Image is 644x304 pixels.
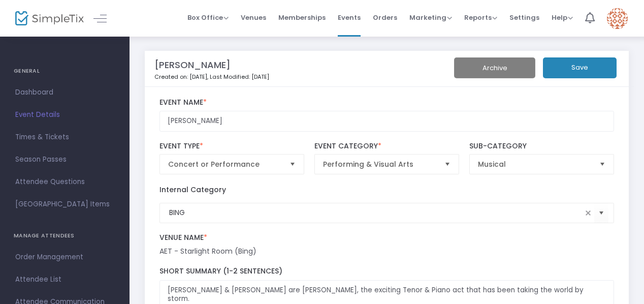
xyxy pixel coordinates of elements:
[323,159,437,169] span: Performing & Visual Arts
[552,13,573,22] span: Help
[15,273,114,286] span: Attendee List
[478,159,592,169] span: Musical
[454,57,535,78] button: Archive
[594,202,608,223] button: Select
[595,155,609,174] button: Select
[207,73,269,81] span: , Last Modified: [DATE]
[15,153,114,166] span: Season Passes
[15,86,114,99] span: Dashboard
[582,207,594,219] span: clear
[154,58,231,72] m-panel-title: [PERSON_NAME]
[338,5,361,31] span: Events
[285,155,300,174] button: Select
[14,226,116,246] h4: MANAGE ATTENDEES
[169,207,583,218] input: Select Event Internal Category
[14,61,116,81] h4: GENERAL
[154,73,464,81] p: Created on: [DATE]
[159,111,615,132] input: Enter Event Name
[278,5,326,31] span: Memberships
[373,5,397,31] span: Orders
[159,98,615,107] label: Event Name
[159,142,305,151] label: Event Type
[15,131,114,144] span: Times & Tickets
[159,246,615,257] div: AET - Starlight Room (Bing)
[159,266,282,276] span: Short Summary (1-2 Sentences)
[314,142,460,151] label: Event Category
[543,57,617,78] button: Save
[15,198,114,211] span: [GEOGRAPHIC_DATA] Items
[15,175,114,189] span: Attendee Questions
[241,5,266,31] span: Venues
[159,185,226,195] label: Internal Category
[168,159,282,169] span: Concert or Performance
[187,13,229,22] span: Box Office
[159,233,615,242] label: Venue Name
[15,108,114,121] span: Event Details
[509,5,539,31] span: Settings
[469,142,615,151] label: Sub-Category
[409,13,452,22] span: Marketing
[15,251,114,264] span: Order Management
[440,155,455,174] button: Select
[464,13,497,22] span: Reports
